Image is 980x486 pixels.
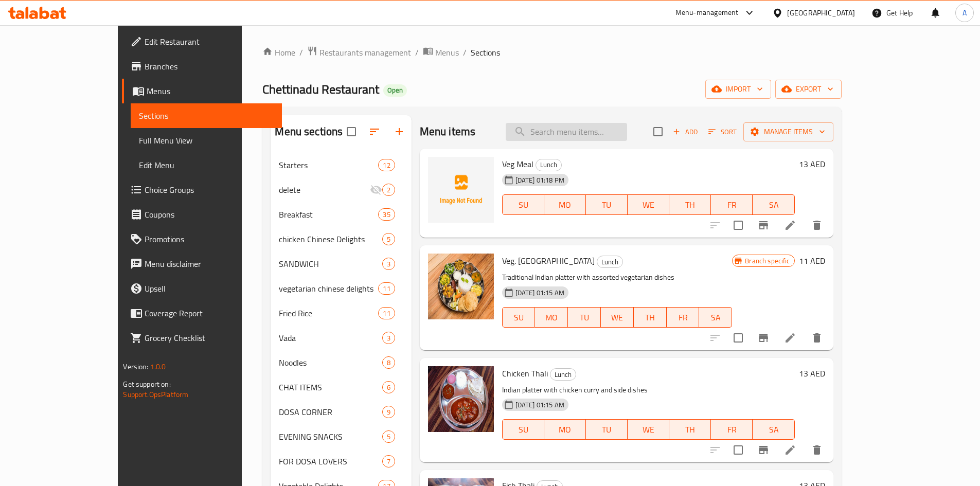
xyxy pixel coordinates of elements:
[370,184,382,196] svg: Inactive section
[544,194,586,215] button: MO
[382,258,395,270] div: items
[784,444,796,456] a: Edit menu item
[378,159,395,171] div: items
[471,46,500,59] span: Sections
[271,153,411,177] div: Starters12
[279,356,382,369] div: Noodles
[139,134,273,147] span: Full Menu View
[383,86,407,95] span: Open
[784,219,796,231] a: Edit menu item
[271,350,411,375] div: Noodles8
[382,381,395,393] div: items
[799,254,825,268] h6: 11 AED
[597,256,622,268] span: Lunch
[383,259,395,269] span: 3
[145,208,273,221] span: Coupons
[122,301,281,326] a: Coverage Report
[271,326,411,350] div: Vada3
[382,184,395,196] div: items
[550,369,576,381] span: Lunch
[145,307,273,319] span: Coverage Report
[502,307,536,328] button: SU
[435,46,459,59] span: Menus
[279,406,382,418] span: DOSA CORNER
[638,310,663,325] span: TH
[428,157,494,223] img: Veg Meal
[382,356,395,369] div: items
[279,282,378,295] div: vegetarian chinese delights
[382,406,395,418] div: items
[271,449,411,474] div: FOR DOSA LOVERS7
[362,119,387,144] span: Sort sections
[382,233,395,245] div: items
[511,175,568,185] span: [DATE] 01:18 PM
[383,235,395,244] span: 5
[279,184,369,196] div: delete
[379,210,394,220] span: 35
[319,46,411,59] span: Restaurants management
[647,121,669,142] span: Select section
[279,332,382,344] div: Vada
[753,419,794,440] button: SA
[383,84,407,97] div: Open
[799,157,825,171] h6: 13 AED
[147,85,273,97] span: Menus
[502,156,533,172] span: Veg Meal
[131,128,281,153] a: Full Menu View
[271,251,411,276] div: SANDWICH3
[568,307,601,328] button: TU
[714,83,763,96] span: import
[383,432,395,442] span: 5
[715,422,749,437] span: FR
[463,46,467,59] li: /
[507,310,531,325] span: SU
[702,124,743,140] span: Sort items
[279,455,382,467] span: FOR DOSA LOVERS
[753,194,794,215] button: SA
[279,159,378,171] span: Starters
[506,123,627,141] input: search
[279,233,382,245] span: chicken Chinese Delights
[131,103,281,128] a: Sections
[590,197,623,212] span: TU
[787,7,855,19] div: [GEOGRAPHIC_DATA]
[428,366,494,432] img: Chicken Thali
[420,124,476,139] h2: Menu items
[382,455,395,467] div: items
[279,381,382,393] span: CHAT ITEMS
[535,307,568,328] button: MO
[299,46,303,59] li: /
[383,333,395,343] span: 3
[757,197,790,212] span: SA
[711,194,753,215] button: FR
[727,327,749,349] span: Select to update
[669,124,702,140] span: Add item
[550,368,576,381] div: Lunch
[511,288,568,298] span: [DATE] 01:15 AM
[379,284,394,294] span: 11
[586,419,628,440] button: TU
[548,422,582,437] span: MO
[705,80,771,99] button: import
[382,430,395,443] div: items
[145,35,273,48] span: Edit Restaurant
[428,254,494,319] img: Veg. Thali
[279,258,382,270] span: SANDWICH
[703,310,728,325] span: SA
[122,326,281,350] a: Grocery Checklist
[382,332,395,344] div: items
[671,126,699,138] span: Add
[536,159,561,171] span: Lunch
[805,213,829,238] button: delete
[271,424,411,449] div: EVENING SNACKS5
[279,307,378,319] div: Fried Rice
[383,358,395,368] span: 8
[271,375,411,400] div: CHAT ITEMS6
[271,202,411,227] div: Breakfast35
[669,194,711,215] button: TH
[628,194,669,215] button: WE
[123,360,148,373] span: Version:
